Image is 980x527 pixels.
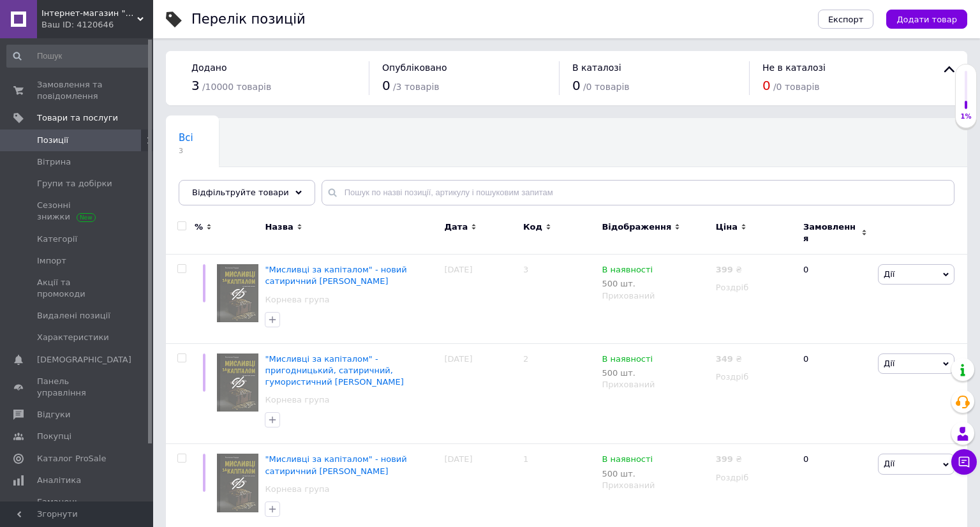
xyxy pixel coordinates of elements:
span: 2 [523,354,528,364]
span: В наявності [602,454,653,468]
span: / 0 товарів [773,82,820,92]
b: 399 [716,265,733,274]
span: Всі [179,132,193,144]
div: Роздріб [716,472,792,484]
span: Видалені позиції [37,310,110,322]
span: Додати товар [896,15,957,24]
span: Опубліковано [382,63,447,73]
button: Експорт [818,10,874,29]
span: 0 [382,78,390,93]
input: Пошук [6,45,151,68]
a: Корнева група [265,294,329,306]
span: Дії [884,359,895,368]
span: Не в каталозі [762,63,826,73]
span: Сезонні знижки [37,200,118,223]
div: 0 [796,343,875,444]
input: Пошук по назві позиції, артикулу і пошуковим запитам [322,180,954,205]
span: В наявності [602,354,653,367]
span: Панель управління [37,376,118,399]
img: "Охотники за капиталом" - новый сатирический роман [217,454,258,512]
div: 1% [956,112,976,121]
span: [DEMOGRAPHIC_DATA] [37,354,131,366]
span: Позиції [37,135,68,146]
div: 0 [796,255,875,344]
span: Код [523,221,542,233]
div: ₴ [716,264,742,276]
span: / 0 товарів [583,82,630,92]
span: Групи та добірки [37,178,112,189]
div: 500 шт. [602,469,653,479]
span: Каталог ProSale [37,453,106,464]
span: 3 [179,146,193,156]
div: Прихований [602,379,709,390]
span: Відгуки [37,409,70,420]
a: "Мисливці за капіталом" - новий сатиричний [PERSON_NAME] [265,265,406,286]
span: 0 [572,78,581,93]
div: Перелік позицій [191,13,306,26]
span: Категорії [37,234,77,245]
span: Характеристики [37,332,109,343]
div: Прихований [602,480,709,491]
a: "Мисливці за капіталом" - новий сатиричний [PERSON_NAME] [265,454,406,475]
span: Гаманець компанії [37,496,118,519]
div: 500 шт. [602,368,653,378]
div: 500 шт. [602,279,653,288]
img: "Охотники за капиталом" - приключенческий, сатирический, юмористический роман [217,353,258,412]
span: Вітрина [37,156,71,168]
img: "Охотники за капиталом" - новый сатирический роман [217,264,258,322]
span: В наявності [602,265,653,278]
span: Товари та послуги [37,112,118,124]
span: Експорт [828,15,864,24]
span: Відображення [602,221,671,233]
span: 3 [191,78,200,93]
span: 1 [523,454,528,464]
span: % [195,221,203,233]
b: 399 [716,454,733,464]
span: / 10000 товарів [202,82,271,92]
button: Чат з покупцем [951,449,977,475]
div: Прихований [602,290,709,302]
div: ₴ [716,353,742,365]
span: Дата [445,221,468,233]
span: Замовлення [803,221,858,244]
button: Додати товар [886,10,967,29]
div: ₴ [716,454,742,465]
span: Покупці [37,431,71,442]
span: Дії [884,459,895,468]
span: 0 [762,78,771,93]
span: Відфільтруйте товари [192,188,289,197]
div: Роздріб [716,282,792,293]
span: В каталозі [572,63,621,73]
span: 3 [523,265,528,274]
span: Інтернет-магазин "Перший сатирик" [41,8,137,19]
div: Ваш ID: 4120646 [41,19,153,31]
span: Замовлення та повідомлення [37,79,118,102]
div: Роздріб [716,371,792,383]
span: Додано [191,63,226,73]
b: 349 [716,354,733,364]
span: Імпорт [37,255,66,267]
a: "Мисливці за капіталом" - пригодницький, сатиричний, гумористичний [PERSON_NAME] [265,354,403,387]
span: Ціна [716,221,738,233]
a: Корнева група [265,394,329,406]
span: Дії [884,269,895,279]
span: / 3 товарів [393,82,440,92]
div: [DATE] [442,255,520,344]
div: [DATE] [442,343,520,444]
span: Акції та промокоди [37,277,118,300]
span: Аналітика [37,475,81,486]
a: Корнева група [265,484,329,495]
span: Назва [265,221,293,233]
